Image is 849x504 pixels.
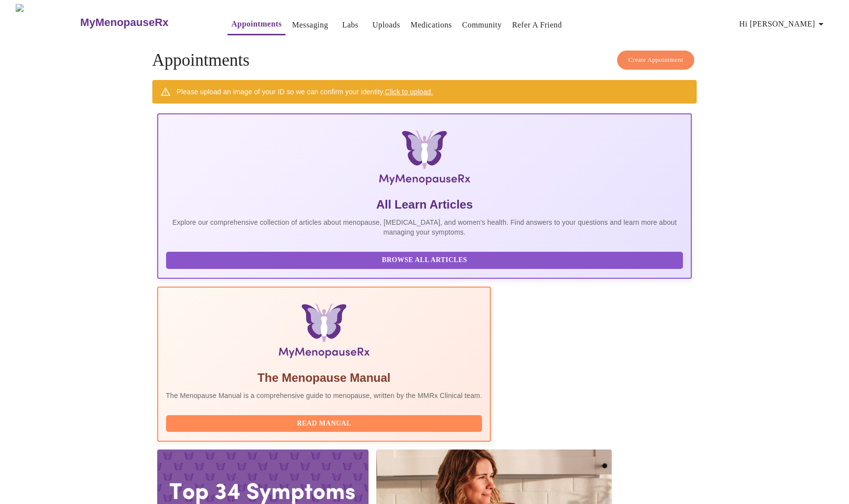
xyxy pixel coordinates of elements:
span: Hi [PERSON_NAME] [739,17,827,31]
button: Create Appointment [617,51,695,70]
a: Click to upload. [385,88,433,96]
button: Labs [335,15,366,35]
img: MyMenopauseRx Logo [16,4,79,41]
h5: The Menopause Manual [166,370,482,386]
h5: All Learn Articles [166,197,683,212]
button: Medications [406,15,455,35]
div: Please upload an image of your ID so we can confirm your identity. [177,83,433,101]
a: Read Manual [166,419,485,427]
span: Browse All Articles [176,254,674,266]
span: Create Appointment [628,54,683,66]
a: Messaging [292,18,328,32]
a: Browse All Articles [166,255,686,264]
a: Uploads [372,18,400,32]
p: The Menopause Manual is a comprehensive guide to menopause, written by the MMRx Clinical team. [166,391,482,400]
a: Labs [342,18,358,32]
p: Explore our comprehensive collection of articles about menopause, [MEDICAL_DATA], and women's hea... [166,217,683,237]
button: Community [458,15,506,35]
a: MyMenopauseRx [79,5,208,40]
button: Hi [PERSON_NAME] [736,14,831,34]
button: Appointments [227,14,285,35]
img: Menopause Manual [216,303,432,362]
h4: Appointments [152,51,697,70]
a: Community [462,18,502,32]
a: Appointments [231,17,282,31]
button: Browse All Articles [166,252,683,269]
a: Medications [410,18,452,32]
h3: MyMenopauseRx [80,16,169,29]
button: Uploads [368,15,404,35]
button: Read Manual [166,415,482,432]
button: Refer a Friend [508,15,566,35]
span: Read Manual [176,418,473,430]
img: MyMenopauseRx Logo [246,130,603,189]
button: Messaging [288,15,332,35]
a: Refer a Friend [512,18,562,32]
